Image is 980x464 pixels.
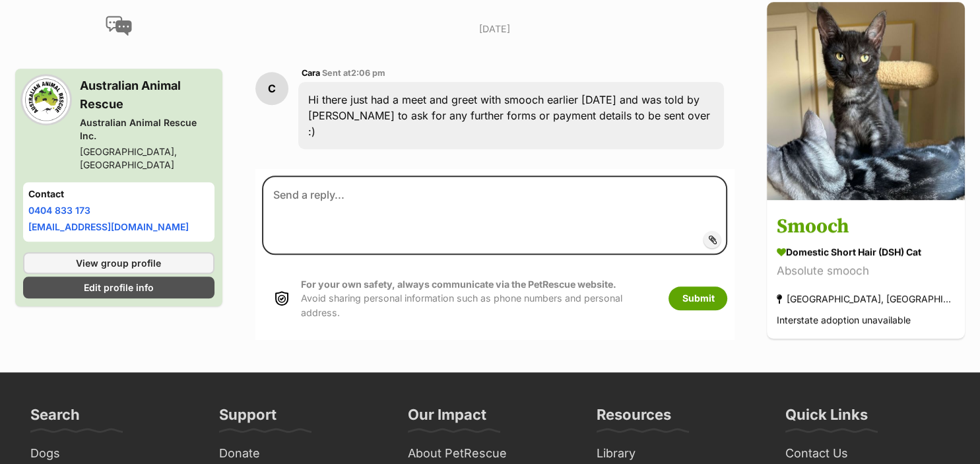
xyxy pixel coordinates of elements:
img: Australian Animal Rescue Inc. profile pic [23,77,69,123]
img: Smooch [767,3,965,201]
a: About PetRescue [403,444,578,464]
strong: For your own safety, always communicate via the PetRescue website. [301,279,616,290]
div: C [255,72,288,105]
h3: Our Impact [408,405,486,432]
span: Edit profile info [84,281,154,294]
h3: Smooch [777,213,955,242]
a: View group profile [23,252,214,274]
p: Avoid sharing personal information such as phone numbers and personal address. [301,277,655,319]
span: View group profile [76,256,161,270]
p: [DATE] [255,22,735,36]
h4: Contact [28,187,209,201]
div: Domestic Short Hair (DSH) Cat [777,246,955,259]
h3: Quick Links [785,405,868,432]
span: Interstate adoption unavailable [777,315,911,326]
div: Absolute smooch [777,263,955,281]
a: 0404 833 173 [28,205,90,216]
div: Australian Animal Rescue Inc. [80,116,214,143]
button: Submit [669,286,727,310]
div: [GEOGRAPHIC_DATA], [GEOGRAPHIC_DATA] [80,145,214,172]
span: Sent at [322,68,385,78]
a: Contact Us [780,444,956,464]
a: Edit profile info [23,277,214,298]
div: Hi there just had a meet and greet with smooch earlier [DATE] and was told by [PERSON_NAME] to as... [298,82,725,149]
span: 2:06 pm [351,68,385,78]
h3: Australian Animal Rescue [80,77,214,114]
h3: Search [30,405,80,432]
a: Smooch Domestic Short Hair (DSH) Cat Absolute smooch [GEOGRAPHIC_DATA], [GEOGRAPHIC_DATA] Interst... [767,203,965,339]
span: Cara [302,68,320,78]
a: Donate [214,444,389,464]
a: [EMAIL_ADDRESS][DOMAIN_NAME] [28,221,189,232]
a: Dogs [25,444,201,464]
h3: Support [219,405,277,432]
a: Library [591,444,767,464]
img: conversation-icon-4a6f8262b818ee0b60e3300018af0b2d0b884aa5de6e9bcb8d3d4eeb1a70a7c4.svg [106,16,132,36]
h3: Resources [597,405,671,432]
div: [GEOGRAPHIC_DATA], [GEOGRAPHIC_DATA] [777,290,955,308]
